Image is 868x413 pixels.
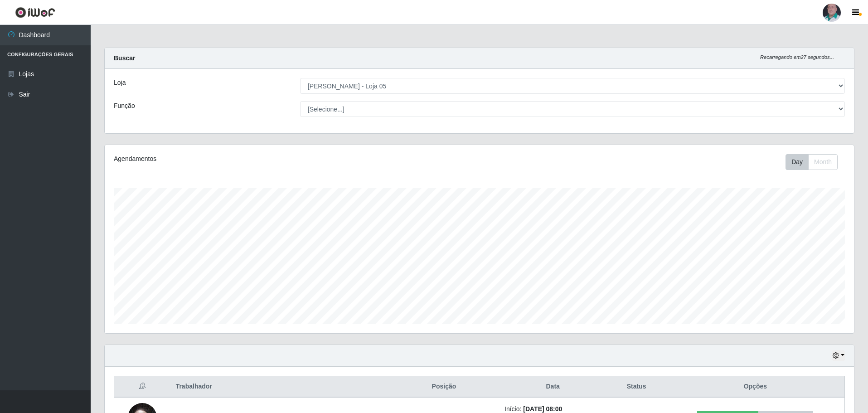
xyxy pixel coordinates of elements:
[170,376,389,398] th: Trabalhador
[786,154,845,170] div: Toolbar with button groups
[114,54,135,62] strong: Buscar
[666,376,845,398] th: Opções
[808,154,838,170] button: Month
[499,376,606,398] th: Data
[606,376,666,398] th: Status
[114,154,411,164] div: Agendamentos
[523,405,562,413] time: [DATE] 08:00
[389,376,499,398] th: Posição
[114,101,135,111] label: Função
[786,154,809,170] button: Day
[15,7,55,18] img: CoreUI Logo
[114,78,126,87] label: Loja
[760,54,834,60] i: Recarregando em 27 segundos...
[786,154,838,170] div: First group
